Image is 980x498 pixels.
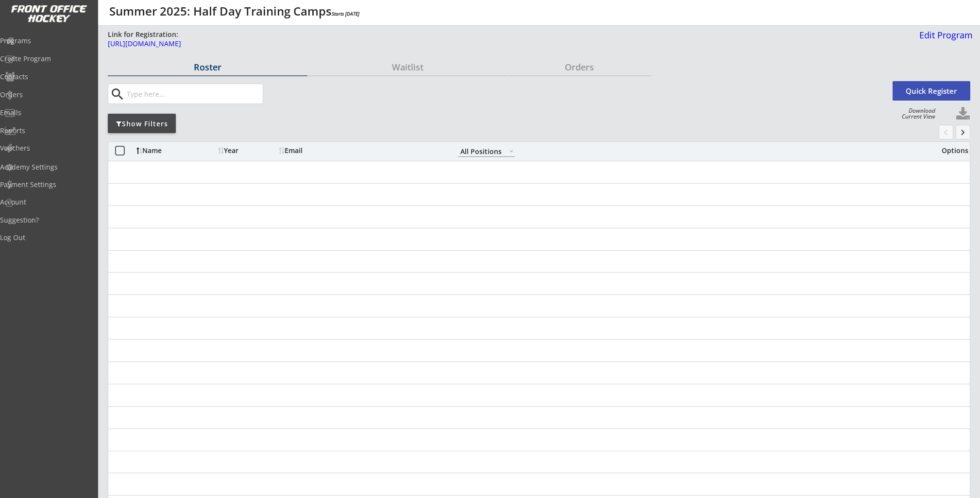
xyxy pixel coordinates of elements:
[897,108,935,120] div: Download Current View
[956,107,970,121] button: Click to download full roster. Your browser settings may try to block it, check your security set...
[915,31,973,48] a: Edit Program
[108,40,597,52] a: [URL][DOMAIN_NAME]
[218,147,276,154] div: Year
[108,63,307,71] div: Roster
[109,86,125,102] button: search
[956,125,970,139] button: keyboard_arrow_right
[939,125,953,139] button: chevron_left
[108,30,180,39] div: Link for Registration:
[136,147,216,154] div: Name
[893,81,970,101] button: Quick Register
[108,119,176,129] div: Show Filters
[279,147,366,154] div: Email
[125,84,263,103] input: Type here...
[934,147,968,154] div: Options
[508,63,651,71] div: Orders
[308,63,507,71] div: Waitlist
[332,10,359,17] em: Starts [DATE]
[108,40,597,47] div: [URL][DOMAIN_NAME]
[915,31,973,39] div: Edit Program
